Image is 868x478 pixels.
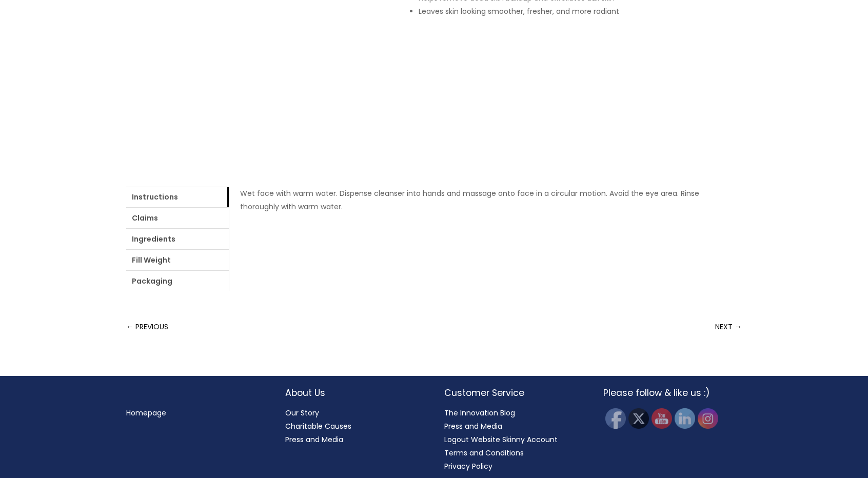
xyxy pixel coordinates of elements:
a: Instructions [126,187,229,207]
a: Charitable Causes [285,421,351,431]
h2: About Us [285,386,424,400]
a: The Innovation Blog [444,408,515,418]
li: Leaves skin looking smoother, fresher, and more radiant [419,5,742,18]
h2: Please follow & like us :) [603,386,742,400]
nav: Menu [126,406,265,420]
a: NEXT → [715,316,742,337]
h2: Customer Service [444,386,583,400]
nav: Customer Service [444,406,583,473]
a: Press and Media [444,421,502,431]
img: Facebook [605,408,626,429]
a: Ingredients [126,229,229,249]
a: Fill Weight [126,250,229,270]
a: Press and Media [285,434,343,445]
a: Logout Website Skinny Account [444,434,558,445]
p: Wet face with warm water. Dispense cleanser into hands and massage onto face in a circular motion... [240,187,731,213]
a: Privacy Policy [444,461,492,471]
a: Terms and Conditions [444,448,524,458]
img: Twitter [628,408,649,429]
a: Our Story [285,408,319,418]
nav: About Us [285,406,424,446]
a: Claims [126,208,229,228]
a: Packaging [126,271,229,291]
a: Homepage [126,408,166,418]
a: ← PREVIOUS [126,316,168,337]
